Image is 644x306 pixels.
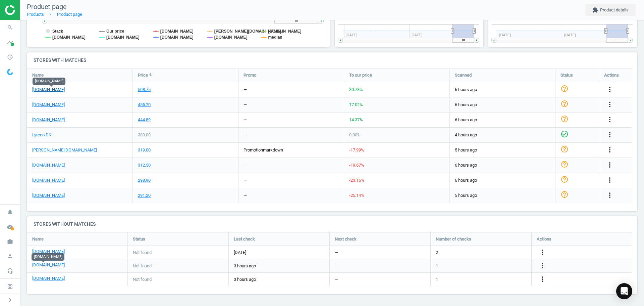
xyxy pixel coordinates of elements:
[560,160,569,168] i: help_outline
[32,72,44,78] span: Name
[606,131,614,139] i: more_vert
[606,85,614,94] button: more_vert
[455,192,550,199] span: 5 hours ago
[133,236,145,242] span: Status
[592,7,598,13] i: extension
[537,236,551,242] span: Actions
[606,116,614,124] i: more_vert
[234,276,324,282] span: 3 hours ago
[538,248,546,257] button: more_vert
[349,178,364,183] span: -23.16 %
[560,175,569,183] i: help_outline
[455,72,472,78] span: Scanned
[560,100,569,108] i: help_outline
[606,116,614,124] button: more_vert
[214,35,248,40] tspan: [DOMAIN_NAME]
[349,193,364,198] span: -25.14 %
[436,263,438,269] span: 1
[138,162,151,168] div: 312.50
[604,72,619,78] span: Actions
[27,216,637,232] h4: Stores without matches
[5,5,53,15] img: ajHJNr6hYgQAAAAASUVORK5CYII=
[538,248,546,256] i: more_vert
[32,253,64,261] div: [DOMAIN_NAME]
[4,220,16,233] i: cloud_done
[606,100,614,108] i: more_vert
[4,21,16,34] i: search
[244,132,247,138] div: —
[32,177,65,183] a: [DOMAIN_NAME]
[455,162,550,168] span: 6 hours ago
[349,72,372,78] span: To our price
[268,35,282,40] tspan: median
[138,87,151,93] div: 508.75
[138,177,151,183] div: 298.90
[349,117,363,122] span: 14.37 %
[244,162,247,168] div: —
[32,117,65,123] a: [DOMAIN_NAME]
[606,146,614,155] button: more_vert
[335,263,338,269] span: —
[244,177,247,183] div: —
[32,162,65,168] a: [DOMAIN_NAME]
[349,132,361,137] span: 0.00 %
[234,263,324,269] span: 3 hours ago
[455,132,550,138] span: 4 hours ago
[560,130,569,138] i: check_circle_outline
[244,87,247,93] div: —
[560,85,569,93] i: help_outline
[538,262,546,270] i: more_vert
[52,35,86,40] tspan: [DOMAIN_NAME]
[538,275,546,284] button: more_vert
[455,87,550,93] span: 6 hours ago
[160,29,194,34] tspan: [DOMAIN_NAME]
[606,85,614,93] i: more_vert
[455,177,550,183] span: 6 hours ago
[138,147,151,153] div: 319.00
[27,12,44,17] a: Products
[560,145,569,153] i: help_outline
[616,283,632,299] div: Open Intercom Messenger
[106,35,140,40] tspan: [DOMAIN_NAME]
[606,176,614,185] button: more_vert
[606,161,614,170] button: more_vert
[538,262,546,270] button: more_vert
[335,250,338,256] span: —
[244,192,247,199] div: —
[160,35,194,40] tspan: [DOMAIN_NAME]
[560,115,569,123] i: help_outline
[33,78,65,85] div: [DOMAIN_NAME]
[436,236,471,242] span: Number of checks
[606,191,614,199] i: more_vert
[606,131,614,139] button: more_vert
[27,3,67,11] span: Product page
[606,146,614,154] i: more_vert
[27,52,637,68] h4: Stores with matches
[4,51,16,63] i: pie_chart_outlined
[133,276,152,282] span: Not found
[7,69,13,75] img: wGWNvw8QSZomAAAAABJRU5ErkJggg==
[32,147,97,153] a: [PERSON_NAME][DOMAIN_NAME]
[560,190,569,199] i: help_outline
[335,276,338,282] span: —
[32,102,65,108] a: [DOMAIN_NAME]
[263,147,283,152] span: markdown
[349,163,364,168] span: -19.67 %
[606,100,614,109] button: more_vert
[234,236,255,242] span: Last check
[32,275,65,281] a: [DOMAIN_NAME]
[138,132,151,138] div: 389.00
[57,12,82,17] a: Product page
[2,296,18,304] button: chevron_right
[335,236,357,242] span: Next check
[133,263,152,269] span: Not found
[606,191,614,200] button: more_vert
[52,29,63,34] tspan: Stack
[106,29,124,34] tspan: Our price
[32,262,65,268] a: [DOMAIN_NAME]
[560,72,573,78] span: Status
[32,87,65,93] a: [DOMAIN_NAME]
[4,265,16,277] i: headset_mic
[148,72,153,77] i: arrow_downward
[606,176,614,184] i: more_vert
